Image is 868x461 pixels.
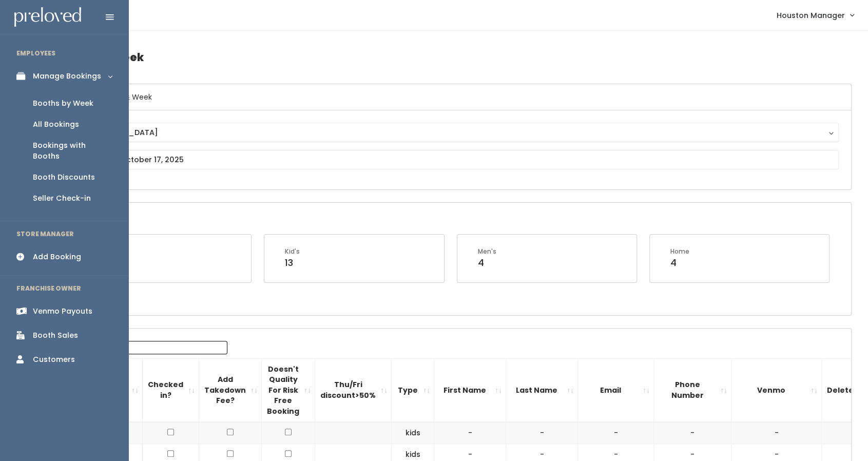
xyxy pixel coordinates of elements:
[65,150,839,169] input: October 11 - October 17, 2025
[731,358,822,422] th: Venmo: activate to sort column ascending
[578,422,654,444] td: -
[33,306,92,317] div: Venmo Payouts
[654,358,731,422] th: Phone Number: activate to sort column ascending
[670,247,689,256] div: Home
[434,358,506,422] th: First Name: activate to sort column ascending
[478,256,496,270] div: 4
[822,358,866,422] th: Delete: activate to sort column ascending
[654,422,731,444] td: -
[14,7,81,27] img: preloved logo
[262,358,315,422] th: Doesn't Quality For Risk Free Booking : activate to sort column ascending
[199,358,262,422] th: Add Takedown Fee?: activate to sort column ascending
[59,341,227,354] label: Search:
[478,247,496,256] div: Men's
[670,256,689,270] div: 4
[33,71,101,82] div: Manage Bookings
[33,172,95,183] div: Booth Discounts
[33,330,78,341] div: Booth Sales
[33,193,91,204] div: Seller Check-in
[53,84,851,110] h6: Select Location & Week
[766,4,864,26] a: Houston Manager
[52,43,852,71] h4: Booths by Week
[33,252,81,262] div: Add Booking
[33,140,112,162] div: Bookings with Booths
[33,119,79,130] div: All Bookings
[65,123,839,142] button: [GEOGRAPHIC_DATA]
[506,422,578,444] td: -
[506,358,578,422] th: Last Name: activate to sort column ascending
[434,422,506,444] td: -
[731,422,822,444] td: -
[285,247,300,256] div: Kid's
[33,98,93,109] div: Booths by Week
[33,354,75,365] div: Customers
[315,358,392,422] th: Thu/Fri discount&gt;50%: activate to sort column ascending
[392,358,434,422] th: Type: activate to sort column ascending
[75,127,829,138] div: [GEOGRAPHIC_DATA]
[285,256,300,270] div: 13
[578,358,654,422] th: Email: activate to sort column ascending
[97,341,227,354] input: Search:
[143,358,199,422] th: Checked in?: activate to sort column ascending
[392,422,434,444] td: kids
[777,10,845,21] span: Houston Manager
